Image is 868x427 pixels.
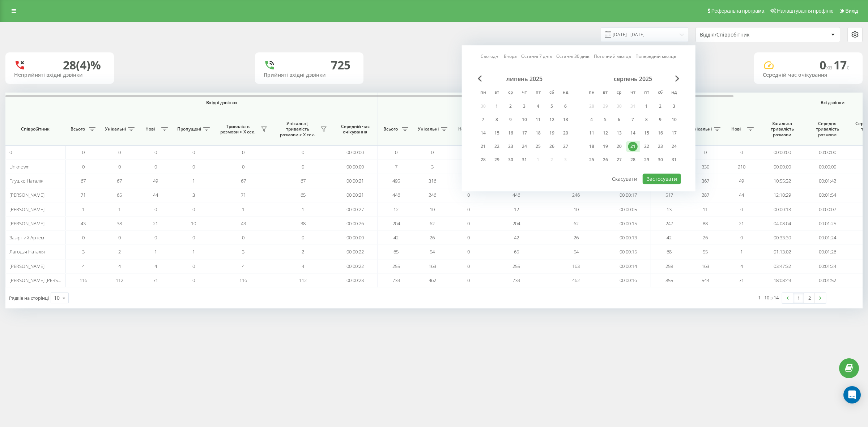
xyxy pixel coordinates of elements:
abbr: субота [655,87,666,98]
span: 0 [704,149,707,155]
div: 9 [506,115,515,124]
div: 15 [642,128,651,138]
td: 00:00:00 [333,159,378,174]
span: 26 [574,234,579,241]
span: [PERSON_NAME] [9,220,44,227]
td: 00:00:26 [333,217,378,231]
div: 24 [669,142,679,151]
span: 3 [192,192,195,198]
span: хв [826,63,834,71]
abbr: четвер [627,87,638,98]
div: 13 [614,128,624,138]
div: 11 [533,115,543,124]
div: чт 7 серп 2025 р. [626,114,640,125]
div: ср 9 лип 2025 р. [504,114,518,125]
span: 0 [302,149,304,155]
span: Пропущені [177,126,201,132]
span: 43 [241,220,246,227]
span: 495 [392,178,400,184]
div: 6 [561,102,570,111]
div: нд 6 лип 2025 р. [559,101,573,112]
span: 0 [9,149,12,155]
span: 10 [191,220,196,227]
span: 0 [154,234,157,241]
span: 71 [241,192,246,198]
div: пн 25 серп 2025 р. [585,154,599,165]
div: пт 4 лип 2025 р. [531,101,545,112]
div: чт 24 лип 2025 р. [518,141,531,152]
td: 00:01:42 [805,174,850,188]
div: вт 1 лип 2025 р. [490,101,504,112]
abbr: середа [505,87,516,98]
abbr: субота [546,87,557,98]
div: 20 [614,142,624,151]
span: 44 [153,192,158,198]
span: Всього [69,126,87,132]
abbr: вівторок [600,87,611,98]
div: пн 4 серп 2025 р. [585,114,599,125]
div: 17 [669,128,679,138]
div: Прийняті вхідні дзвінки [264,72,355,78]
div: нд 31 серп 2025 р. [667,154,681,165]
span: 0 [82,163,85,170]
span: Унікальні, тривалість розмови > Х сек. [277,121,318,138]
div: вт 8 лип 2025 р. [490,114,504,125]
div: чт 21 серп 2025 р. [626,141,640,152]
div: сб 16 серп 2025 р. [654,128,667,138]
div: пт 11 лип 2025 р. [531,114,545,125]
div: 6 [614,115,624,124]
span: 0 [467,220,470,227]
td: 00:00:00 [333,145,378,159]
span: 21 [739,220,744,227]
div: 16 [656,128,665,138]
td: 12:10:29 [759,188,805,202]
span: [PERSON_NAME] [9,206,44,213]
abbr: п’ятниця [533,87,544,98]
span: 0 [467,206,470,213]
span: 0 [118,234,121,241]
span: 67 [241,178,246,184]
td: 00:00:13 [606,231,651,245]
span: 0 [740,149,743,155]
div: пт 25 лип 2025 р. [531,141,545,152]
div: 29 [642,155,651,165]
div: пн 21 лип 2025 р. [476,141,490,152]
div: 1 [642,102,651,111]
span: 49 [739,178,744,184]
div: чт 28 серп 2025 р. [626,154,640,165]
span: 0 [820,57,834,73]
span: 49 [153,178,158,184]
div: 7 [478,115,488,124]
span: 0 [302,234,304,241]
span: 517 [665,192,673,198]
span: 367 [702,178,709,184]
a: Сьогодні [481,53,499,60]
div: нд 3 серп 2025 р. [667,101,681,112]
div: 2 [506,102,515,111]
div: нд 10 серп 2025 р. [667,114,681,125]
div: 27 [614,155,624,165]
div: 13 [561,115,570,124]
div: 24 [520,142,529,151]
span: 0 [192,234,195,241]
span: Вхідні дзвінки [84,100,359,106]
div: 10 [669,115,679,124]
span: 7 [395,163,397,170]
a: Поточний місяць [594,53,631,60]
div: 23 [656,142,665,151]
div: 9 [656,115,665,124]
div: пт 22 серп 2025 р. [640,141,654,152]
div: 5 [547,102,557,111]
span: 0 [154,149,157,155]
span: Унікальні [691,126,712,132]
div: 14 [478,128,488,138]
td: 00:01:24 [805,231,850,245]
span: 43 [81,220,86,227]
button: Застосувати [643,174,681,184]
abbr: середа [614,87,625,98]
abbr: п’ятниця [641,87,652,98]
span: 38 [117,220,122,227]
abbr: понеділок [478,87,489,98]
div: нд 20 лип 2025 р. [559,128,573,138]
div: ср 30 лип 2025 р. [504,154,518,165]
